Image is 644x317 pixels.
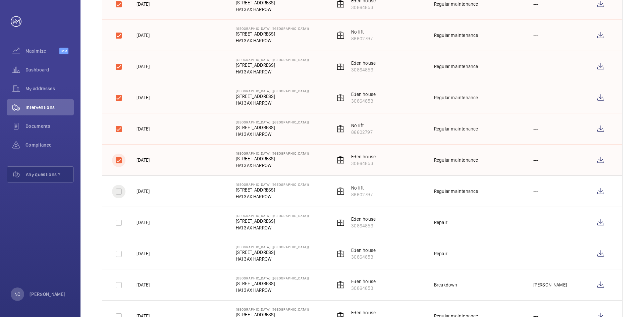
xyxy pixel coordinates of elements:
span: Compliance [25,142,74,148]
p: NC [14,291,20,298]
p: No lift [351,184,372,191]
p: --- [533,125,539,132]
span: Dashboard [25,66,74,73]
div: Regular maintenance [434,125,478,132]
img: elevator.svg [336,281,344,289]
p: 30864853 [351,285,376,292]
p: --- [533,157,539,163]
p: [DATE] [137,157,150,163]
p: [DATE] [137,63,150,70]
img: elevator.svg [336,250,344,258]
p: HA1 3AX HARROW [236,256,309,262]
div: Regular maintenance [434,1,478,7]
p: [PERSON_NAME] [533,281,567,288]
p: --- [533,32,539,39]
img: elevator.svg [336,125,344,133]
p: Eden house [351,278,376,285]
div: Repair [434,250,447,257]
div: Regular maintenance [434,32,478,39]
div: Regular maintenance [434,63,478,70]
p: --- [533,219,539,226]
div: Repair [434,219,447,226]
p: [DATE] [137,281,150,288]
p: Eden house [351,91,376,98]
p: --- [533,250,539,257]
p: [STREET_ADDRESS] [236,31,309,37]
p: HA1 3AX HARROW [236,287,309,294]
p: HA1 3AX HARROW [236,131,309,138]
p: 30864853 [351,254,376,260]
p: [GEOGRAPHIC_DATA] ([GEOGRAPHIC_DATA]) [236,214,309,218]
p: [GEOGRAPHIC_DATA] ([GEOGRAPHIC_DATA]) [236,58,309,62]
p: [STREET_ADDRESS] [236,187,309,193]
p: HA1 3AX HARROW [236,37,309,44]
div: Regular maintenance [434,188,478,195]
p: [DATE] [137,94,150,101]
p: 86602797 [351,191,372,198]
p: 86602797 [351,129,372,136]
p: [PERSON_NAME] [30,291,66,298]
p: Eden house [351,309,376,316]
p: [GEOGRAPHIC_DATA] ([GEOGRAPHIC_DATA]) [236,245,309,249]
span: My addresses [25,85,74,92]
p: [DATE] [137,32,150,39]
p: --- [533,94,539,101]
p: [DATE] [137,1,150,7]
p: HA1 3AX HARROW [236,68,309,75]
p: HA1 3AX HARROW [236,162,309,169]
p: [GEOGRAPHIC_DATA] ([GEOGRAPHIC_DATA]) [236,307,309,311]
p: --- [533,1,539,7]
p: [GEOGRAPHIC_DATA] ([GEOGRAPHIC_DATA]) [236,276,309,280]
div: Regular maintenance [434,94,478,101]
p: Eden house [351,247,376,254]
p: No lift [351,122,372,129]
p: [DATE] [137,188,150,195]
p: [STREET_ADDRESS] [236,155,309,162]
p: Eden house [351,153,376,160]
p: 30864853 [351,222,376,229]
p: 30864853 [351,98,376,104]
img: elevator.svg [336,31,344,39]
p: 30864853 [351,160,376,167]
p: [DATE] [137,125,150,132]
p: Eden house [351,216,376,222]
span: Documents [25,123,74,129]
p: [DATE] [137,250,150,257]
p: [STREET_ADDRESS] [236,249,309,256]
img: elevator.svg [336,62,344,70]
p: [DATE] [137,219,150,226]
p: [STREET_ADDRESS] [236,124,309,131]
p: 86602797 [351,35,372,42]
p: [GEOGRAPHIC_DATA] ([GEOGRAPHIC_DATA]) [236,120,309,124]
img: elevator.svg [336,187,344,195]
img: elevator.svg [336,156,344,164]
p: --- [533,188,539,195]
p: [GEOGRAPHIC_DATA] ([GEOGRAPHIC_DATA]) [236,89,309,93]
div: Breakdown [434,281,458,288]
p: HA1 3AX HARROW [236,224,309,231]
p: HA1 3AX HARROW [236,6,309,13]
p: Eden house [351,60,376,66]
p: 30864853 [351,66,376,73]
span: Any questions ? [26,171,73,178]
p: --- [533,63,539,70]
p: [GEOGRAPHIC_DATA] ([GEOGRAPHIC_DATA]) [236,182,309,187]
img: elevator.svg [336,94,344,102]
p: HA1 3AX HARROW [236,100,309,106]
span: Beta [59,48,68,54]
span: Maximize [25,48,59,54]
p: [STREET_ADDRESS] [236,93,309,100]
p: [STREET_ADDRESS] [236,218,309,224]
span: Interventions [25,104,74,111]
p: [GEOGRAPHIC_DATA] ([GEOGRAPHIC_DATA]) [236,27,309,31]
img: elevator.svg [336,218,344,226]
p: [STREET_ADDRESS] [236,280,309,287]
p: HA1 3AX HARROW [236,193,309,200]
p: [GEOGRAPHIC_DATA] ([GEOGRAPHIC_DATA]) [236,151,309,155]
p: 30864853 [351,4,376,11]
p: [STREET_ADDRESS] [236,62,309,68]
div: Regular maintenance [434,157,478,163]
p: No lift [351,29,372,35]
